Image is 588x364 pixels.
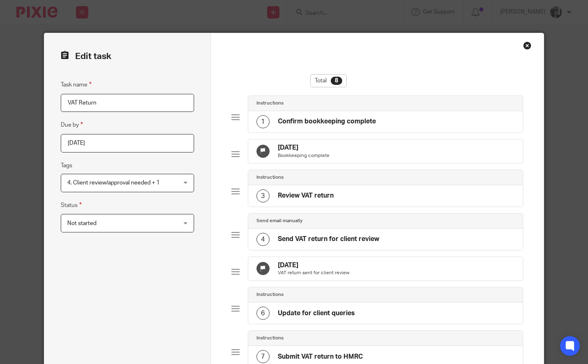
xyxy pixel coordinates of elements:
h4: Update for client queries [278,309,355,318]
div: 4 [256,233,270,246]
span: Not started [67,221,96,226]
h2: Edit task [61,50,194,64]
p: VAT return sent for client review [278,270,350,276]
div: 8 [331,77,342,85]
label: Due by [61,120,83,130]
div: Close this dialog window [523,41,531,50]
h4: [DATE] [278,261,350,270]
h4: Instructions [256,291,284,298]
h4: Instructions [256,100,284,107]
div: Total [310,74,347,87]
h4: Send email manually [256,218,302,224]
h4: Instructions [256,174,284,181]
label: Status [61,200,82,210]
h4: Review VAT return [278,191,334,200]
div: 6 [256,307,270,320]
h4: Instructions [256,335,284,341]
p: Bookkeeping complete [278,152,329,159]
div: 3 [256,189,270,202]
h4: [DATE] [278,143,329,152]
h4: Send VAT return for client review [278,235,379,243]
label: Tags [61,162,72,170]
div: 7 [256,350,270,363]
span: 4. Client review/approval needed + 1 [67,180,160,186]
label: Task name [61,80,92,89]
input: Pick a date [61,134,194,152]
h4: Confirm bookkeeping complete [278,117,376,126]
div: 1 [256,115,270,128]
h4: Submit VAT return to HMRC [278,353,363,361]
